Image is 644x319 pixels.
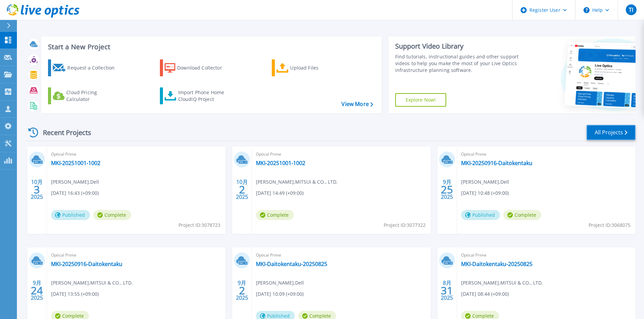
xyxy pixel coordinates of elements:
span: [DATE] 13:55 (+09:00) [51,290,99,298]
span: [DATE] 16:43 (+09:00) [51,189,99,197]
div: 9月 2025 [440,177,453,202]
span: [DATE] 10:09 (+09:00) [256,290,304,298]
a: MKI-Daitokentaku-20250825 [461,261,532,267]
span: Complete [93,210,131,220]
a: Explore Now! [395,93,447,107]
span: Optical Prime [51,251,221,259]
div: Request a Collection [67,61,121,75]
div: Import Phone Home CloudIQ Project [178,89,231,103]
span: [PERSON_NAME] , MITSUI & CO., LTD. [256,178,338,186]
span: TI [629,7,633,12]
span: 24 [31,288,43,293]
span: Project ID: 3068075 [589,221,630,229]
div: 10月 2025 [236,177,248,202]
span: Optical Prime [51,151,221,158]
a: Upload Files [272,59,347,76]
a: View More [341,101,373,107]
div: Cloud Pricing Calculator [66,89,120,103]
span: 31 [441,288,453,293]
a: MKI-20251001-1002 [51,160,100,166]
div: Download Collector [177,61,231,75]
div: 8月 2025 [440,278,453,303]
a: Cloud Pricing Calculator [48,87,123,104]
span: Project ID: 3077322 [384,221,426,229]
span: [PERSON_NAME] , MITSUI & CO., LTD. [51,279,133,287]
span: 25 [441,187,453,192]
span: [DATE] 08:44 (+09:00) [461,290,509,298]
div: Find tutorials, instructional guides and other support videos to help you make the most of your L... [395,53,521,74]
span: 3 [34,187,40,192]
span: 2 [239,288,245,293]
span: [DATE] 14:49 (+09:00) [256,189,304,197]
a: All Projects [587,125,636,140]
span: Optical Prime [256,251,426,259]
a: MKI-20250916-Daitokentaku [461,160,532,166]
span: [PERSON_NAME] , MITSUI & CO., LTD. [461,279,543,287]
span: Optical Prime [461,151,631,158]
span: [PERSON_NAME] , Dell [461,178,509,186]
a: Download Collector [160,59,235,76]
a: Request a Collection [48,59,123,76]
span: Optical Prime [256,151,426,158]
span: [PERSON_NAME] , Dell [51,178,99,186]
h3: Start a New Project [48,43,373,51]
div: Support Video Library [395,42,521,51]
a: MKI-Daitokentaku-20250825 [256,261,327,267]
span: Published [461,210,500,220]
div: Upload Files [290,61,344,75]
a: MKI-20250916-Daitokentaku [51,261,122,267]
div: Recent Projects [26,124,100,141]
span: [DATE] 10:48 (+09:00) [461,189,509,197]
a: MKI-20251001-1002 [256,160,305,166]
span: [PERSON_NAME] , Dell [256,279,304,287]
div: 9月 2025 [30,278,43,303]
span: Project ID: 3078723 [178,221,220,229]
div: 9月 2025 [236,278,248,303]
span: Complete [503,210,541,220]
span: Published [51,210,90,220]
span: Complete [256,210,294,220]
span: 2 [239,187,245,192]
div: 10月 2025 [30,177,43,202]
span: Optical Prime [461,251,631,259]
